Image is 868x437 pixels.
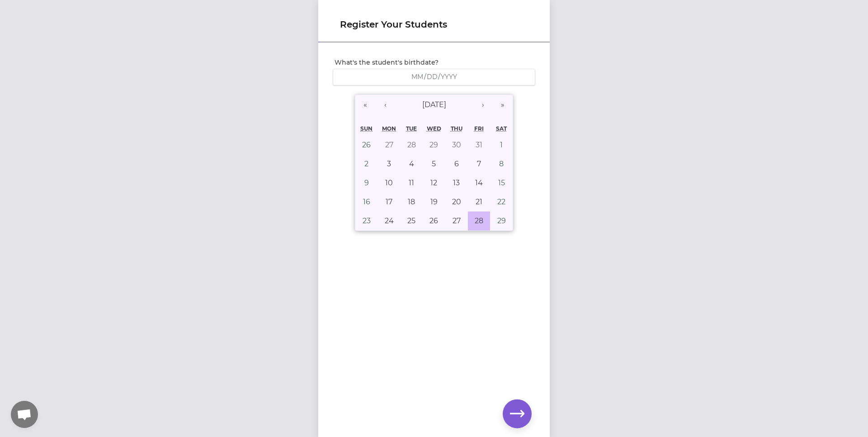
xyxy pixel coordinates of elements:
[474,125,484,132] abbr: Friday
[375,95,395,115] button: ‹
[360,125,373,132] abbr: Sunday
[11,401,38,428] a: Open chat
[468,174,491,193] button: February 14, 2020
[423,193,445,211] button: February 19, 2020
[378,155,401,174] button: February 3, 2020
[423,211,445,230] button: February 26, 2020
[498,179,505,187] abbr: February 15, 2020
[400,136,423,155] button: January 28, 2020
[445,211,468,230] button: February 27, 2020
[497,197,505,206] abbr: February 22, 2020
[400,155,423,174] button: February 4, 2020
[429,141,438,149] abbr: January 29, 2020
[422,100,446,109] span: [DATE]
[497,216,506,225] abbr: February 29, 2020
[499,160,504,168] abbr: February 8, 2020
[355,174,378,193] button: February 9, 2020
[385,141,393,149] abbr: January 27, 2020
[452,141,461,149] abbr: January 30, 2020
[355,95,375,115] button: «
[400,211,423,230] button: February 25, 2020
[453,179,460,187] abbr: February 13, 2020
[477,160,481,168] abbr: February 7, 2020
[490,211,513,230] button: February 29, 2020
[407,216,415,225] abbr: February 25, 2020
[430,197,438,206] abbr: February 19, 2020
[490,136,513,155] button: February 1, 2020
[409,179,414,187] abbr: February 11, 2020
[438,72,440,81] span: /
[468,136,491,155] button: January 31, 2020
[378,211,401,230] button: February 24, 2020
[378,136,401,155] button: January 27, 2020
[493,95,513,115] button: »
[452,197,461,206] abbr: February 20, 2020
[468,155,491,174] button: February 7, 2020
[411,73,424,81] input: MM
[490,193,513,211] button: February 22, 2020
[475,216,483,225] abbr: February 28, 2020
[362,141,371,149] abbr: January 26, 2020
[454,160,459,168] abbr: February 6, 2020
[355,211,378,230] button: February 23, 2020
[363,197,370,206] abbr: February 16, 2020
[387,160,391,168] abbr: February 3, 2020
[429,216,438,225] abbr: February 26, 2020
[409,160,414,168] abbr: February 4, 2020
[468,211,491,230] button: February 28, 2020
[382,125,396,132] abbr: Monday
[453,216,461,225] abbr: February 27, 2020
[340,18,528,31] h1: Register Your Students
[406,125,417,132] abbr: Tuesday
[496,125,507,132] abbr: Saturday
[400,174,423,193] button: February 11, 2020
[386,197,392,206] abbr: February 17, 2020
[335,58,535,67] label: What's the student's birthdate?
[490,155,513,174] button: February 8, 2020
[426,73,438,81] input: DD
[400,193,423,211] button: February 18, 2020
[395,95,473,115] button: [DATE]
[385,179,393,187] abbr: February 10, 2020
[430,179,437,187] abbr: February 12, 2020
[445,155,468,174] button: February 6, 2020
[468,193,491,211] button: February 21, 2020
[475,179,483,187] abbr: February 14, 2020
[445,174,468,193] button: February 13, 2020
[451,125,462,132] abbr: Thursday
[427,125,441,132] abbr: Wednesday
[355,155,378,174] button: February 2, 2020
[432,160,436,168] abbr: February 5, 2020
[363,216,371,225] abbr: February 23, 2020
[423,155,445,174] button: February 5, 2020
[490,174,513,193] button: February 15, 2020
[476,197,482,206] abbr: February 21, 2020
[423,174,445,193] button: February 12, 2020
[445,193,468,211] button: February 20, 2020
[355,193,378,211] button: February 16, 2020
[500,141,503,149] abbr: February 1, 2020
[364,160,368,168] abbr: February 2, 2020
[378,174,401,193] button: February 10, 2020
[473,95,493,115] button: ›
[408,197,415,206] abbr: February 18, 2020
[385,216,394,225] abbr: February 24, 2020
[378,193,401,211] button: February 17, 2020
[476,141,482,149] abbr: January 31, 2020
[440,73,458,81] input: YYYY
[424,72,426,81] span: /
[407,141,416,149] abbr: January 28, 2020
[423,136,445,155] button: January 29, 2020
[364,179,369,187] abbr: February 9, 2020
[355,136,378,155] button: January 26, 2020
[445,136,468,155] button: January 30, 2020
